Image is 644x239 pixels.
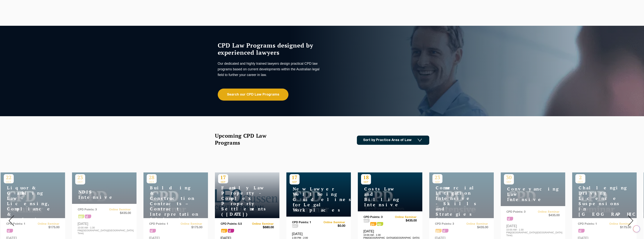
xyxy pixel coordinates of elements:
[361,174,371,181] p: 18
[218,42,321,56] h1: CPD Law Programs designed by experienced lawyers
[218,181,228,183] span: SEP
[290,181,300,183] span: SEP
[363,219,370,223] span: pm
[218,89,288,101] a: Search our CPD Law Programs
[628,215,633,226] img: Next
[215,132,276,146] h2: Upcoming CPD Law Programs
[361,186,408,207] h4: Costs Law and Billing Intensive
[290,186,337,213] h4: New Lawyer Wellbeing Guidelines for Legal Workplaces
[363,216,390,219] p: CPD Points: 3
[319,221,345,224] a: Online Seminar
[9,215,14,226] img: Prev
[221,222,247,226] p: CPD Points: 5.5
[370,222,376,226] span: ps
[390,216,417,219] a: Online Seminar
[228,229,234,233] span: sl
[292,224,298,228] span: pm
[247,222,274,226] a: Online Seminar
[377,222,383,226] span: ps
[247,226,274,230] span: $680.00
[290,174,300,181] p: 17
[292,221,319,224] p: CPD Points: 1
[357,136,429,145] a: Sort by Practice Area of Law
[390,219,417,223] span: $435.00
[361,181,371,183] span: SEP
[319,224,345,228] span: $0.00
[418,139,422,142] img: Icon
[221,229,227,233] span: ps
[218,174,228,181] p: 17
[218,185,265,217] h4: Family Law Property - Complex Property Settlements ([DATE])
[218,61,321,78] p: Our dedicated and highly trained lawyers design practical CPD law programs based on current devel...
